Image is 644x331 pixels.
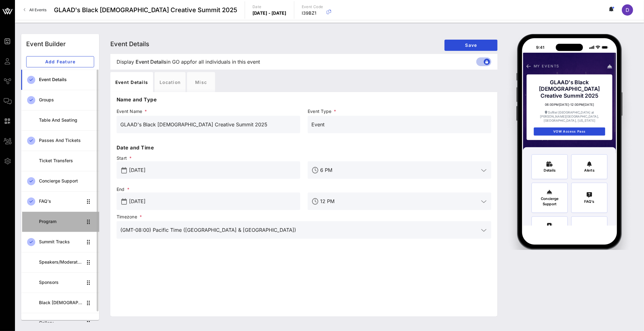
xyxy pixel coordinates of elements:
[39,138,94,143] div: Passes and Tickets
[622,4,633,16] div: D
[31,59,89,64] span: Add Feature
[117,144,491,151] p: Date and Time
[54,5,237,15] span: GLAAD's Black [DEMOGRAPHIC_DATA] Creative Summit 2025
[21,130,99,151] a: Passes and Tickets
[39,320,83,326] div: Gallery
[120,119,296,129] input: Event Name
[136,58,166,66] span: Event Details
[39,199,83,204] div: FAQ's
[302,10,323,16] p: I39BZ1
[21,232,99,252] a: Summit Tracks
[26,56,94,67] button: Add Feature
[117,108,300,114] span: Event Name
[252,4,286,10] p: Date
[39,178,94,184] div: Concierge Support
[626,7,629,13] span: D
[21,70,99,90] a: Event Details
[29,7,46,12] span: All Events
[39,260,83,265] div: Speakers/Moderators
[117,214,491,220] span: Timezone
[155,72,185,92] div: Location
[39,239,83,245] div: Summit Tracks
[21,252,99,272] a: Speakers/Moderators
[117,155,300,161] span: Start
[110,72,153,92] div: Event Details
[110,40,149,48] span: Event Details
[39,77,94,82] div: Event Details
[20,5,50,15] a: All Events
[190,58,260,66] span: for all individuals in this event
[21,212,99,232] a: Program
[39,300,83,305] div: Black [DEMOGRAPHIC_DATA] Creative Summit CoHort
[21,151,99,171] a: Ticket Transfers
[252,10,286,16] p: [DATE] - [DATE]
[117,96,491,103] p: Name and Type
[21,272,99,293] a: Sponsors
[449,42,493,48] span: Save
[117,186,300,192] span: End
[129,196,296,206] input: End Date
[302,4,323,10] p: Event Code
[311,119,488,129] input: Event Type
[187,72,215,92] div: Misc
[129,165,296,175] input: Start Date
[320,165,479,175] input: Start Time
[39,158,94,163] div: Ticket Transfers
[320,196,479,206] input: End Time
[39,118,94,123] div: Table and Seating
[445,40,497,51] button: Save
[26,39,66,49] div: Event Builder
[39,280,83,285] div: Sponsors
[121,198,127,205] button: prepend icon
[117,58,260,66] span: Display in GO app
[21,171,99,191] a: Concierge Support
[21,110,99,130] a: Table and Seating
[21,191,99,212] a: FAQ's
[121,167,127,173] button: prepend icon
[21,90,99,110] a: Groups
[39,97,94,103] div: Groups
[21,293,99,313] a: Black [DEMOGRAPHIC_DATA] Creative Summit CoHort
[120,225,479,235] input: Timezone
[308,108,491,114] span: Event Type
[39,219,83,224] div: Program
